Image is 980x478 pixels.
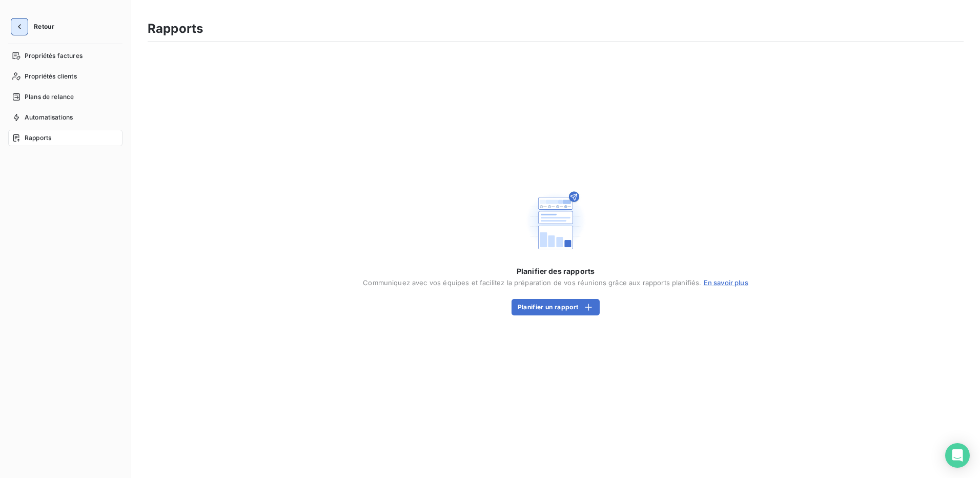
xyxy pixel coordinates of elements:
[25,72,77,81] span: Propriétés clients
[523,188,588,254] img: Empty state
[8,18,63,35] button: Retour
[8,130,122,146] a: Rapports
[8,68,122,85] a: Propriétés clients
[25,51,83,61] span: Propriétés factures
[25,92,74,102] span: Plans de relance
[34,24,54,30] span: Retour
[945,443,970,468] div: Open Intercom Messenger
[25,133,51,143] span: Rapports
[8,48,122,64] a: Propriétés factures
[517,266,595,276] span: Planifier des rapports
[704,278,748,287] a: En savoir plus
[148,19,203,38] h3: Rapports
[8,89,122,105] a: Plans de relance
[8,109,122,126] a: Automatisations
[512,299,600,315] button: Planifier un rapport
[363,278,748,287] span: Communiquez avec vos équipes et facilitez la préparation de vos réunions grâce aux rapports plani...
[25,113,73,122] span: Automatisations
